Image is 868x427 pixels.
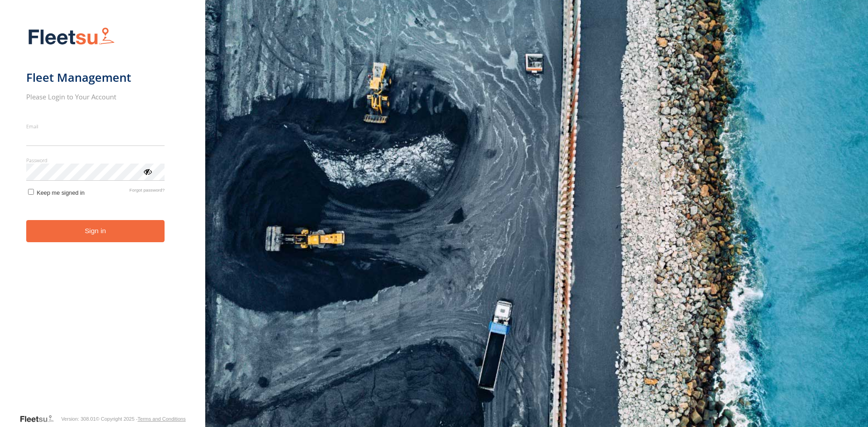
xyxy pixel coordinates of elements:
img: Fleetsu [26,25,117,48]
a: Visit our Website [19,414,61,423]
div: © Copyright 2025 - [96,416,186,422]
button: Sign in [26,220,165,242]
a: Terms and Conditions [137,416,185,422]
form: main [26,22,179,413]
input: Keep me signed in [28,189,34,195]
h1: Fleet Management [26,70,165,85]
div: ViewPassword [143,167,152,176]
div: Version: 308.01 [61,416,95,422]
a: Forgot password? [129,188,165,196]
span: Keep me signed in [37,189,85,196]
label: Password [26,157,165,164]
label: Email [26,123,165,130]
h2: Please Login to Your Account [26,92,165,101]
